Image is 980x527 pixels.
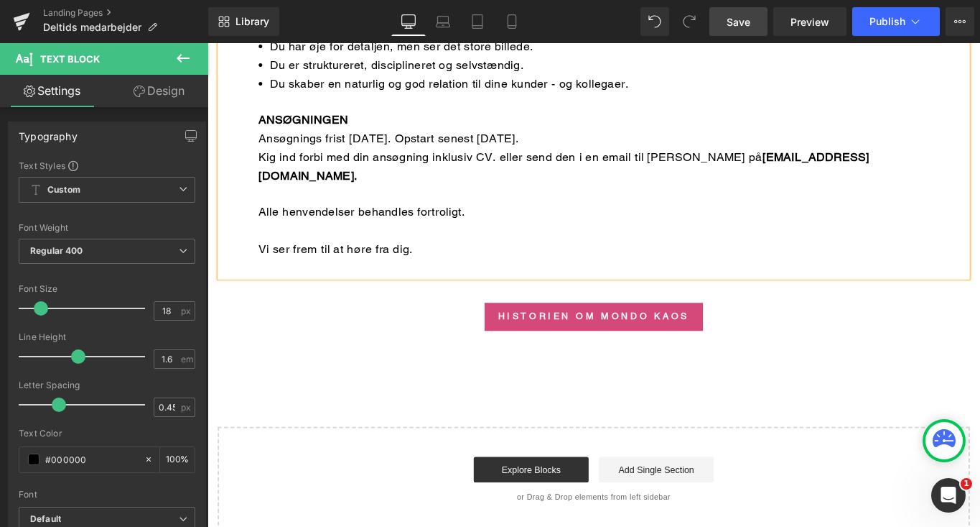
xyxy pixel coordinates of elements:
div: % [160,447,195,472]
span: Publish [869,16,905,27]
div: Font [19,490,195,500]
span: em [181,354,193,364]
span: px [181,306,193,316]
a: Landing Pages [43,7,208,19]
span: Preview [790,14,829,29]
span: Historien om MONDO KAOS [327,301,542,315]
a: Explore Blocks [299,465,429,494]
a: Historien om MONDO KAOS [312,292,557,324]
button: Redo [675,7,704,36]
span: Save [727,14,750,29]
div: Kig ind forbi med din ansøgning inklusiv CV. eller send den i en email til [PERSON_NAME] på [57,118,811,180]
div: Text Styles [19,160,195,171]
a: Design [107,75,211,107]
button: Undo [640,7,669,36]
span: Library [235,15,269,28]
strong: . [57,120,745,156]
a: Desktop [391,7,426,36]
div: Typography [19,122,78,142]
div: • Du er struktureret, disciplineret og selvstændig. [57,14,811,35]
span: Text Block [40,53,100,65]
span: 1 [961,478,972,490]
div: • Du skaber en naturlig og god relation til dine kunder - og kollegaer. [57,35,811,56]
strong: ANSØGNINGEN [57,78,158,93]
a: [EMAIL_ADDRESS][DOMAIN_NAME] [57,120,745,156]
span: px [181,403,193,412]
div: Font Size [19,284,195,294]
b: Custom [47,184,80,196]
button: Publish [852,7,940,36]
button: More [946,7,974,36]
div: Vi ser frem til at høre fra dig. [57,221,811,242]
i: Default [30,513,61,526]
div: Font Weight [19,223,195,233]
input: Color [45,452,137,467]
a: Mobile [495,7,529,36]
span: Deltids medarbejder [43,22,141,33]
div: Alle henvendelser behandles fortroligt. [57,180,811,221]
a: Tablet [460,7,495,36]
div: Text Color [19,429,195,439]
a: New Library [208,7,279,36]
b: Regular 400 [30,245,83,256]
div: Letter Spacing [19,380,195,390]
iframe: Intercom live chat [931,478,966,513]
div: Line Height [19,332,195,342]
div: Ansøgnings frist [DATE]. Opstart senest [DATE]. [57,97,811,118]
a: Laptop [426,7,460,36]
a: Add Single Section [440,465,569,494]
a: Preview [773,7,846,36]
p: or Drag & Drop elements from left sidebar [34,505,834,515]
